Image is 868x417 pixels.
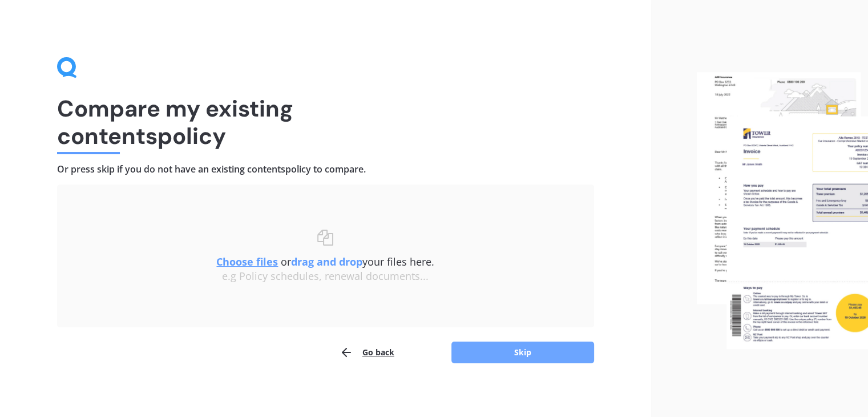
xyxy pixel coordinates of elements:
[451,342,594,363] button: Skip
[291,255,362,268] b: drag and drop
[340,341,394,364] button: Go back
[57,95,594,150] h1: Compare my existing contents policy
[57,163,594,175] h4: Or press skip if you do not have an existing contents policy to compare.
[697,72,868,349] img: files.webp
[80,270,571,283] div: e.g Policy schedules, renewal documents...
[216,255,434,268] span: or your files here.
[216,255,278,268] u: Choose files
